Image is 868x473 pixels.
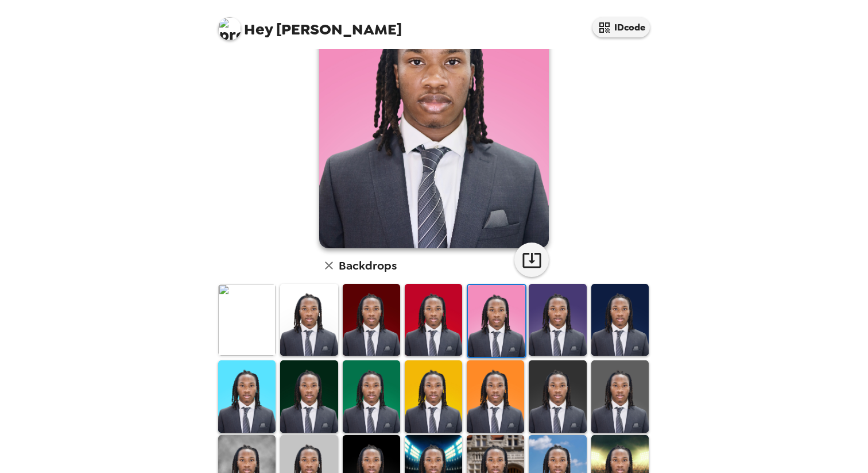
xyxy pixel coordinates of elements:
[218,17,241,40] img: profile pic
[592,17,650,37] button: IDcode
[218,11,402,37] span: [PERSON_NAME]
[339,256,397,275] h6: Backdrops
[218,284,276,356] img: Original
[244,19,273,40] span: Hey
